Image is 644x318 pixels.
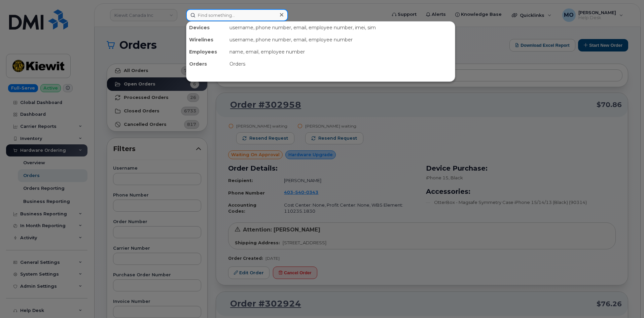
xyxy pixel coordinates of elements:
[615,289,639,313] iframe: Messenger Launcher
[227,58,455,70] div: Orders
[186,22,227,34] div: Devices
[186,34,227,46] div: Wirelines
[227,22,455,34] div: username, phone number, email, employee number, imei, sim
[227,34,455,46] div: username, phone number, email, employee number
[227,46,455,58] div: name, email, employee number
[186,46,227,58] div: Employees
[186,58,227,70] div: Orders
